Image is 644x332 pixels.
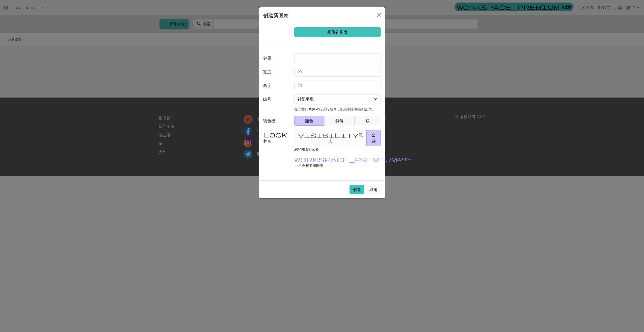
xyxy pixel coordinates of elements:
button: 公共 [366,130,381,146]
label: 宽度 [260,67,291,77]
label: 共享 [260,130,291,146]
button: 关闭 [375,11,383,19]
h5: 创建新图表 [263,11,288,19]
a: 图像到图表 [294,27,381,37]
span: workspace_premium [294,156,397,163]
button: 颜色 [294,116,325,126]
button: 双 [355,116,381,126]
label: 调色板 [260,116,291,126]
button: 符号 [324,116,355,126]
button: 取消 [366,185,381,194]
button: 创造 [350,185,364,194]
label: 高度 [260,81,291,90]
a: 成为专业用户 [294,157,411,168]
small: 您的图表将公开 [294,147,319,151]
label: 编号 [260,94,291,112]
label: 标题 [260,53,291,63]
small: 在交替的两侧对行进行编号，以复制来回编织图案。 [294,107,375,111]
font: 创建专用图表 [302,163,323,168]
